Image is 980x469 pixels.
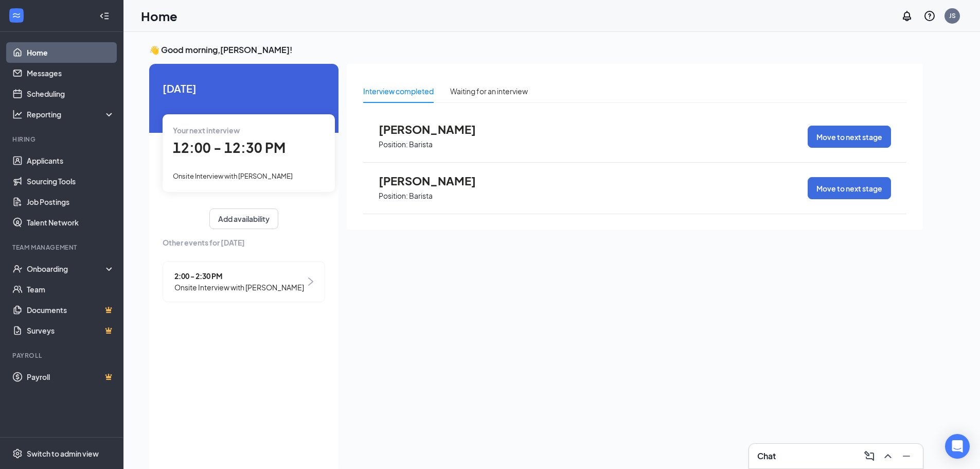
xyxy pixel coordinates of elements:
[882,450,894,462] svg: ChevronUp
[808,126,891,148] button: Move to next stage
[27,448,99,459] div: Switch to admin view
[863,450,876,462] svg: ComposeMessage
[27,42,115,63] a: Home
[27,279,115,300] a: Team
[27,83,115,104] a: Scheduling
[379,140,408,149] p: Position:
[409,140,433,149] p: Barista
[12,243,113,252] div: Team Management
[174,270,304,282] span: 2:00 - 2:30 PM
[27,63,115,83] a: Messages
[27,264,106,274] div: Onboarding
[149,44,923,56] h3: 👋 Good morning, [PERSON_NAME] !
[173,126,240,135] span: Your next interview
[173,172,293,180] span: Onsite Interview with [PERSON_NAME]
[898,448,915,464] button: Minimize
[12,135,113,144] div: Hiring
[11,10,22,21] svg: WorkstreamLogo
[27,150,115,171] a: Applicants
[27,212,115,233] a: Talent Network
[808,177,891,199] button: Move to next stage
[901,10,913,22] svg: Notifications
[12,109,23,119] svg: Analysis
[209,209,278,229] button: Add availability
[409,191,433,201] p: Barista
[27,192,115,212] a: Job Postings
[379,174,492,187] span: [PERSON_NAME]
[12,264,23,274] svg: UserCheck
[923,10,936,22] svg: QuestionInfo
[27,171,115,192] a: Sourcing Tools
[12,448,23,459] svg: Settings
[880,448,896,464] button: ChevronUp
[27,367,115,387] a: PayrollCrown
[363,85,434,97] div: Interview completed
[12,351,113,360] div: Payroll
[173,139,286,156] span: 12:00 - 12:30 PM
[450,85,528,97] div: Waiting for an interview
[141,7,177,25] h1: Home
[757,450,776,462] h3: Chat
[900,450,913,462] svg: Minimize
[163,237,325,248] span: Other events for [DATE]
[27,300,115,320] a: DocumentsCrown
[174,282,304,293] span: Onsite Interview with [PERSON_NAME]
[27,109,115,119] div: Reporting
[861,448,878,464] button: ComposeMessage
[945,434,970,459] div: Open Intercom Messenger
[27,320,115,341] a: SurveysCrown
[99,11,110,21] svg: Collapse
[163,80,325,96] span: [DATE]
[949,11,956,20] div: JS
[379,123,492,136] span: [PERSON_NAME]
[379,191,408,201] p: Position:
